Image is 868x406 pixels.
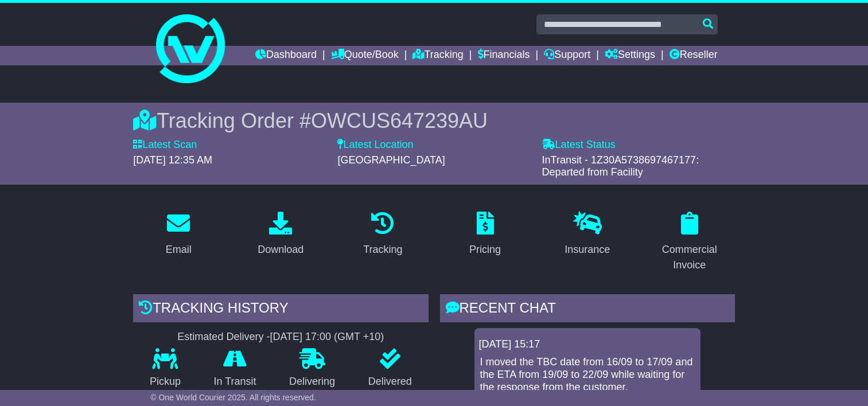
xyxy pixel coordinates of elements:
[133,376,197,388] p: Pickup
[311,109,488,132] span: OWCUS647239AU
[166,242,192,257] div: Email
[479,338,696,351] div: [DATE] 15:17
[652,242,727,273] div: Commercial Invoice
[197,376,273,388] p: In Transit
[133,139,197,151] label: Latest Scan
[542,139,616,151] label: Latest Status
[250,208,311,261] a: Download
[557,208,617,261] a: Insurance
[133,331,428,343] div: Estimated Delivery -
[133,294,428,325] div: Tracking history
[356,208,410,261] a: Tracking
[363,242,402,257] div: Tracking
[331,46,399,65] a: Quote/Book
[544,46,590,65] a: Support
[352,376,429,388] p: Delivered
[565,242,610,257] div: Insurance
[644,208,735,277] a: Commercial Invoice
[273,376,352,388] p: Delivering
[412,46,463,65] a: Tracking
[462,208,508,261] a: Pricing
[440,294,735,325] div: RECENT CHAT
[258,242,303,257] div: Download
[158,208,199,261] a: Email
[255,46,317,65] a: Dashboard
[337,139,413,151] label: Latest Location
[337,154,445,166] span: [GEOGRAPHIC_DATA]
[480,356,695,393] p: I moved the TBC date from 16/09 to 17/09 and the ETA from 19/09 to 22/09 while waiting for the re...
[150,393,316,402] span: © One World Courier 2025. All rights reserved.
[605,46,655,65] a: Settings
[270,331,384,343] div: [DATE] 17:00 (GMT +10)
[469,242,501,257] div: Pricing
[133,108,735,133] div: Tracking Order #
[670,46,718,65] a: Reseller
[478,46,530,65] a: Financials
[542,154,699,178] span: InTransit - 1Z30A5738697467177: Departed from Facility
[133,154,212,166] span: [DATE] 12:35 AM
